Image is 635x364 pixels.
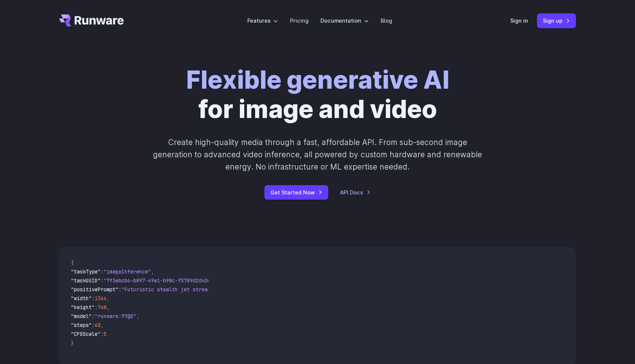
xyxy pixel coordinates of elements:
span: "steps" [71,322,92,328]
span: , [107,304,110,311]
span: "width" [71,295,92,302]
span: 40 [95,322,101,328]
span: , [107,295,110,302]
span: , [136,313,139,319]
span: : [95,304,98,311]
span: "runware:97@2" [95,313,136,319]
a: Go to / [59,14,124,26]
span: "height" [71,304,95,311]
span: : [101,277,104,284]
span: , [101,322,104,328]
span: : [101,268,104,275]
span: : [118,286,121,293]
a: Sign up [537,13,576,28]
span: "imageInference" [104,268,151,275]
span: 1344 [95,295,107,302]
a: Get Started Now [264,185,328,200]
span: "positivePrompt" [71,286,118,293]
span: : [92,313,95,319]
span: : [92,295,95,302]
span: "taskType" [71,268,101,275]
h1: for image and video [186,65,449,124]
span: "Futuristic stealth jet streaking through a neon-lit cityscape with glowing purple exhaust" [121,286,392,293]
span: "model" [71,313,92,319]
span: "taskUUID" [71,277,101,284]
a: Blog [381,16,392,25]
span: , [151,268,154,275]
span: 768 [98,304,107,311]
a: Sign in [510,16,528,25]
span: "7f3ebcb6-b897-49e1-b98c-f5789d2d40d7" [104,277,216,284]
a: API Docs [340,188,371,197]
span: 5 [104,331,107,337]
span: : [92,322,95,328]
a: Pricing [290,16,309,25]
span: } [71,340,74,346]
span: : [101,331,104,337]
label: Features [247,16,278,25]
label: Documentation [320,16,369,25]
span: "CFGScale" [71,331,101,337]
strong: Flexible generative AI [186,65,449,95]
p: Create high-quality media through a fast, affordable API. From sub-second image generation to adv... [152,136,483,173]
span: { [71,259,74,266]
